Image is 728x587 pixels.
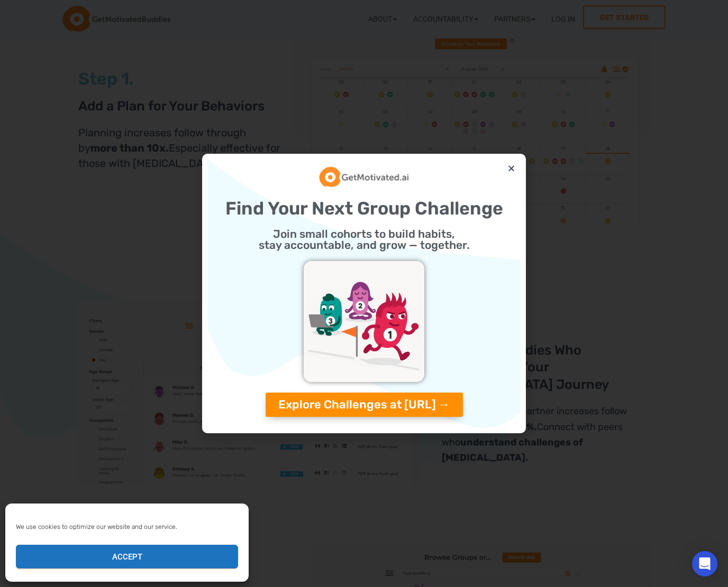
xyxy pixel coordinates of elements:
[213,200,515,218] h2: Find Your Next Group Challenge
[278,399,450,411] span: Explore Challenges at [URL] →
[304,261,425,382] img: challenges_getmotivatedAI
[507,164,515,172] a: Close
[266,393,463,417] a: Explore Challenges at [URL] →
[16,522,237,532] div: We use cookies to optimize our website and our service.
[319,165,410,189] img: GetMotivatedAI Logo
[16,545,238,569] button: Accept
[692,551,717,576] div: Open Intercom Messenger
[213,228,515,250] h2: Join small cohorts to build habits, stay accountable, and grow — together.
